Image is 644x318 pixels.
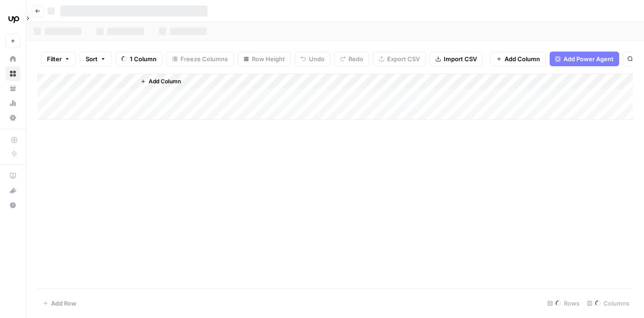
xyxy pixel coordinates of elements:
span: Filter [47,54,62,64]
span: Export CSV [387,54,420,64]
button: 1 Column [116,52,162,66]
span: Sort [86,54,98,64]
a: Settings [6,110,20,125]
button: Sort [80,52,112,66]
button: Add Power Agent [550,52,619,66]
button: Add Column [137,75,185,87]
button: Row Height [238,52,291,66]
span: Add Row [51,299,76,308]
button: Import CSV [429,52,483,66]
span: Add Column [149,77,181,86]
button: Help + Support [6,198,20,213]
img: Upwork Logo [6,11,22,27]
button: Add Column [490,52,546,66]
div: Rows [544,296,583,311]
button: Add Row [37,296,82,311]
a: Home [6,52,20,66]
span: Import CSV [444,54,477,64]
a: Browse [6,66,20,81]
a: Your Data [6,81,20,96]
button: Workspace: Upwork [6,7,20,30]
button: Export CSV [373,52,426,66]
button: What's new? [6,183,20,198]
button: Redo [334,52,369,66]
a: Usage [6,96,20,110]
div: Columns [583,296,633,311]
a: AirOps Academy [6,168,20,183]
span: Add Column [505,54,540,64]
span: 1 Column [130,54,157,64]
span: Undo [309,54,325,64]
span: Freeze Columns [180,54,228,64]
button: Freeze Columns [166,52,234,66]
button: Undo [295,52,331,66]
span: Add Power Agent [563,54,614,64]
button: Filter [41,52,76,66]
span: Row Height [252,54,285,64]
span: Redo [348,54,363,64]
div: What's new? [6,184,20,197]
